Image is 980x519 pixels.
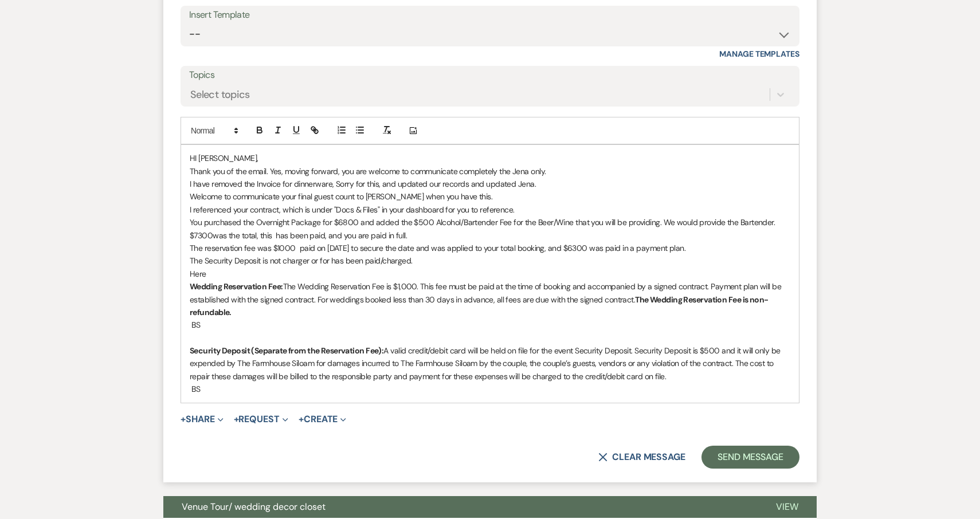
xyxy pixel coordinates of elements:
[190,242,790,254] p: The reservation fee was $1000 paid on [DATE] to secure the date and was applied to your total boo...
[190,178,790,190] p: I have removed the Invoice for dinnerware, Sorry for this, and updated our records and updated Jena.
[190,344,790,383] p: A valid credit/debit card will be held on file for the event Security Deposit. Security Deposit i...
[190,216,790,242] p: You purchased the Overnight Package for $6800 and added the $500 Alcohol/Bartender Fee for the Be...
[758,496,817,518] button: View
[299,415,304,424] span: +
[719,49,799,59] a: Manage Templates
[776,501,798,513] span: View
[234,415,239,424] span: +
[190,281,283,292] strong: Wedding Reservation Fee:
[190,294,769,317] strong: The Wedding Reservation Fee is non-refundable.
[190,268,790,280] p: Here
[190,254,790,267] p: The Security Deposit is not charger or for has been paid/charged.
[189,67,791,84] label: Topics
[190,87,250,103] div: Select topics
[234,415,288,424] button: Request
[190,319,790,331] p: BS
[598,453,685,462] button: Clear message
[190,165,790,178] p: Thank you of the email. Yes, moving forward, you are welcome to communicate completely the Jena o...
[190,383,790,395] p: BS
[190,280,790,319] p: The Wedding Reservation Fee is $1,000. This fee must be paid at the time of booking and accompani...
[182,501,326,513] span: Venue Tour/ wedding decor closet
[163,496,758,518] button: Venue Tour/ wedding decor closet
[181,415,224,424] button: Share
[190,152,790,164] p: HI [PERSON_NAME],
[299,415,346,424] button: Create
[181,415,186,424] span: +
[190,203,790,216] p: I referenced your contract, which is under "Docs & Files" in your dashboard for you to reference.
[189,7,791,23] div: Insert Template
[190,190,790,203] p: Welcome to communicate your final guest count to [PERSON_NAME] when you have this.
[190,345,383,356] strong: Security Deposit (Separate from the Reservation Fee):
[701,446,799,469] button: Send Message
